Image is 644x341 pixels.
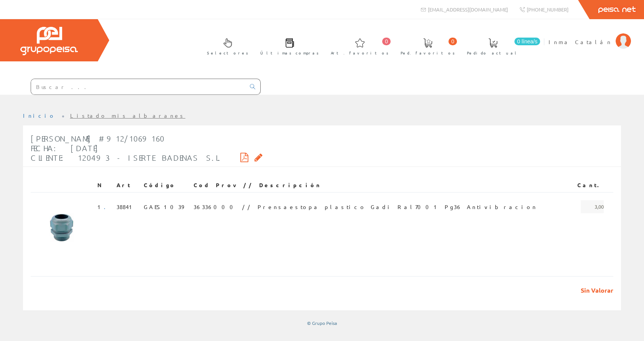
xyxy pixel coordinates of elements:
[240,155,248,160] i: Descargar PDF
[467,49,519,57] span: Pedido actual
[575,286,613,295] span: Sin Valorar
[23,112,56,119] a: Inicio
[549,32,631,39] a: Inma Catalán
[23,320,621,326] div: © Grupo Peisa
[255,155,263,160] i: Solicitar por email copia firmada
[401,49,455,57] span: Ped. favoritos
[70,112,186,119] a: Listado mis albaranes
[191,178,571,192] th: Cod Prov // Descripción
[31,79,245,94] input: Buscar ...
[199,32,252,60] a: Selectores
[260,49,319,57] span: Últimas compras
[428,6,508,13] span: [EMAIL_ADDRESS][DOMAIN_NAME]
[20,27,78,55] img: Grupo Peisa
[97,200,110,213] span: 1
[117,200,135,213] span: 38841
[449,38,457,45] span: 0
[514,38,540,45] span: 0 línea/s
[253,32,323,60] a: Últimas compras
[549,38,612,46] span: Inma Catalán
[113,178,141,192] th: Art
[207,49,248,57] span: Selectores
[581,200,604,213] span: 3,00
[331,49,389,57] span: Art. favoritos
[194,200,537,213] span: 36336000 // Prensaestopa plastico Gadi Ral7001 Pg36 Antivibracion
[34,200,91,258] img: Foto artículo (150x150)
[571,178,607,192] th: Cant.
[382,38,391,45] span: 0
[94,178,113,192] th: N
[31,134,222,162] span: [PERSON_NAME] #912/1069160 Fecha: [DATE] Cliente: 120493 - ISERTE BADENAS S.L.
[141,178,191,192] th: Código
[527,6,568,13] span: [PHONE_NUMBER]
[104,203,110,210] a: .
[144,200,184,213] span: GAES1039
